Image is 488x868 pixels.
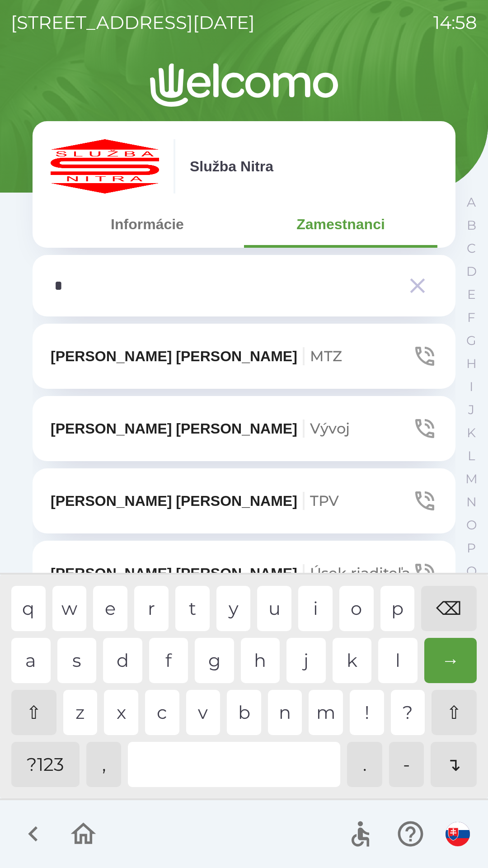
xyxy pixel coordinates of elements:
[51,208,244,241] button: Informácie
[33,63,455,107] img: Logo
[33,324,455,389] button: [PERSON_NAME] [PERSON_NAME]MTZ
[11,9,255,36] p: [STREET_ADDRESS][DATE]
[433,9,477,36] p: 14:58
[190,156,273,177] p: Služba Nitra
[33,468,455,533] button: [PERSON_NAME] [PERSON_NAME]TPV
[33,396,455,461] button: [PERSON_NAME] [PERSON_NAME]Vývoj
[244,208,437,241] button: Zamestnanci
[51,418,350,439] p: [PERSON_NAME] [PERSON_NAME]
[310,420,350,437] span: Vývoj
[33,541,455,606] button: [PERSON_NAME] [PERSON_NAME]Úsek riaditeľa
[51,562,410,584] p: [PERSON_NAME] [PERSON_NAME]
[446,822,470,846] img: sk flag
[51,490,339,512] p: [PERSON_NAME] [PERSON_NAME]
[310,492,339,509] span: TPV
[310,564,410,582] span: Úsek riaditeľa
[51,345,342,367] p: [PERSON_NAME] [PERSON_NAME]
[51,139,159,193] img: c55f63fc-e714-4e15-be12-dfeb3df5ea30.png
[310,347,342,365] span: MTZ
